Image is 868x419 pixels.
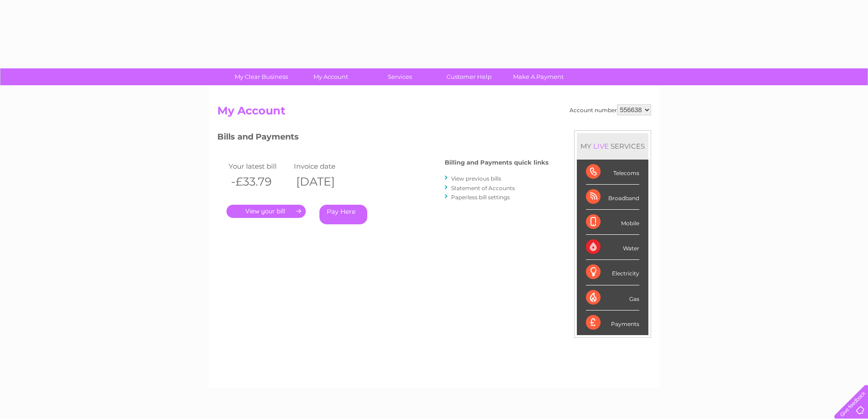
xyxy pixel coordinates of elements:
a: Make A Payment [501,68,576,85]
h3: Bills and Payments [217,130,549,146]
a: My Clear Business [224,68,299,85]
th: [DATE] [292,172,357,191]
div: Broadband [586,185,639,210]
div: Water [586,235,639,260]
a: My Account [293,68,368,85]
div: LIVE [591,142,611,150]
div: Mobile [586,210,639,235]
th: -£33.79 [226,172,292,191]
a: Paperless bill settings [451,194,510,201]
div: Electricity [586,260,639,285]
div: Payments [586,310,639,335]
td: Invoice date [292,160,357,172]
h4: Billing and Payments quick links [445,159,549,166]
div: Gas [586,285,639,310]
a: Services [362,68,437,85]
a: Pay Here [319,205,367,224]
a: Customer Help [431,68,507,85]
a: Statement of Accounts [451,185,515,191]
div: Telecoms [586,160,639,185]
a: View previous bills [451,175,501,182]
div: Account number [570,104,651,115]
a: . [226,205,306,218]
td: Your latest bill [226,160,292,172]
div: MY SERVICES [577,133,648,159]
h2: My Account [217,104,651,122]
